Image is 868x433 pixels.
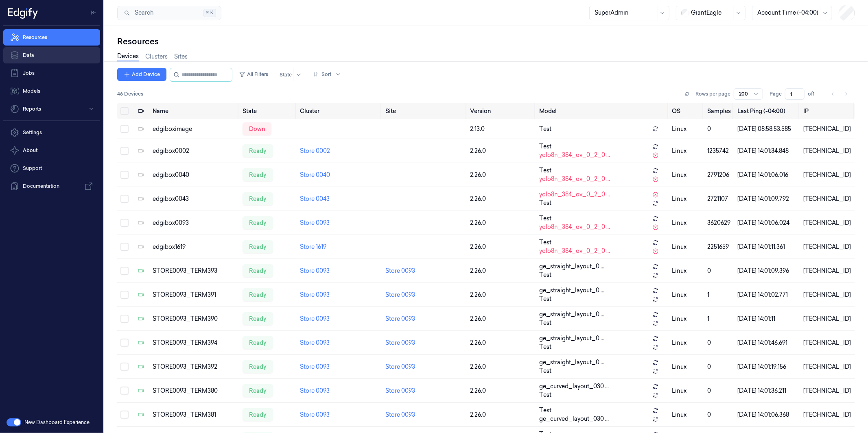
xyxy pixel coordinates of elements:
[539,262,604,271] span: ge_straight_layout_0 ...
[300,339,330,346] a: Store 0093
[672,171,700,179] p: linux
[470,291,533,299] div: 2.26.0
[737,363,797,371] div: [DATE] 14:01:19.156
[737,411,797,419] div: [DATE] 14:01:06.368
[385,315,415,322] a: Store 0093
[539,334,604,343] span: ge_straight_layout_0 ...
[470,387,533,395] div: 2.26.0
[539,358,604,367] span: ge_straight_layout_0 ...
[803,147,852,155] div: [TECHNICAL_ID]
[803,219,852,227] div: [TECHNICAL_ID]
[539,286,604,295] span: ge_straight_layout_0 ...
[539,199,551,207] span: Test
[539,391,551,399] span: Test
[539,367,551,375] span: Test
[236,68,271,81] button: All Filters
[385,339,415,346] a: Store 0093
[707,125,731,133] div: 0
[695,90,730,98] p: Rows per page
[120,387,129,395] button: Select row
[539,271,551,279] span: Test
[153,315,236,323] div: STORE0093_TERM390
[803,195,852,203] div: [TECHNICAL_ID]
[300,315,330,322] a: Store 0093
[539,223,610,231] span: yolo8n_384_ov_0_2_0 ...
[153,171,236,179] div: edgibox0040
[536,103,669,119] th: Model
[300,147,330,154] a: Store 0002
[539,214,551,223] span: Test
[467,103,536,119] th: Version
[120,363,129,371] button: Select row
[3,29,100,46] a: Resources
[539,382,609,391] span: ge_curved_layout_030 ...
[800,103,855,119] th: IP
[3,160,100,176] a: Support
[385,387,415,394] a: Store 0093
[470,315,533,323] div: 2.26.0
[672,387,700,395] p: linux
[707,363,731,371] div: 0
[737,219,797,227] div: [DATE] 14:01:06.024
[145,52,168,61] a: Clusters
[707,243,731,251] div: 2251659
[770,90,782,98] span: Page
[243,216,273,229] div: ready
[803,315,852,323] div: [TECHNICAL_ID]
[707,171,731,179] div: 2791206
[153,339,236,347] div: STORE0093_TERM394
[300,411,330,418] a: Store 0093
[803,267,852,275] div: [TECHNICAL_ID]
[243,288,273,301] div: ready
[704,103,734,119] th: Samples
[803,243,852,251] div: [TECHNICAL_ID]
[243,360,273,373] div: ready
[120,219,129,227] button: Select row
[539,247,610,255] span: yolo8n_384_ov_0_2_0 ...
[737,125,797,133] div: [DATE] 08:58:53.585
[539,125,551,133] span: Test
[672,219,700,227] p: linux
[300,267,330,274] a: Store 0093
[539,310,604,319] span: ge_straight_layout_0 ...
[382,103,467,119] th: Site
[87,6,100,19] button: Toggle Navigation
[117,52,139,61] a: Devices
[470,147,533,155] div: 2.26.0
[707,339,731,347] div: 0
[120,291,129,299] button: Select row
[808,90,821,98] span: of 1
[153,195,236,203] div: edgibox0043
[707,315,731,323] div: 1
[539,190,610,199] span: yolo8n_384_ov_0_2_0 ...
[539,319,551,327] span: Test
[803,363,852,371] div: [TECHNICAL_ID]
[117,90,143,98] span: 46 Devices
[672,315,700,323] p: linux
[707,387,731,395] div: 0
[707,195,731,203] div: 2721107
[120,339,129,347] button: Select row
[174,52,188,61] a: Sites
[470,411,533,419] div: 2.26.0
[707,291,731,299] div: 1
[300,387,330,394] a: Store 0093
[297,103,382,119] th: Cluster
[827,88,852,100] nav: pagination
[737,147,797,155] div: [DATE] 14:01:34.848
[707,219,731,227] div: 3620629
[803,291,852,299] div: [TECHNICAL_ID]
[737,195,797,203] div: [DATE] 14:01:09.792
[385,363,415,370] a: Store 0093
[803,387,852,395] div: [TECHNICAL_ID]
[803,171,852,179] div: [TECHNICAL_ID]
[300,243,326,250] a: Store 1619
[243,122,271,135] div: down
[300,171,330,178] a: Store 0040
[153,147,236,155] div: edgibox0002
[470,195,533,203] div: 2.26.0
[672,291,700,299] p: linux
[120,107,129,115] button: Select all
[243,144,273,157] div: ready
[470,363,533,371] div: 2.26.0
